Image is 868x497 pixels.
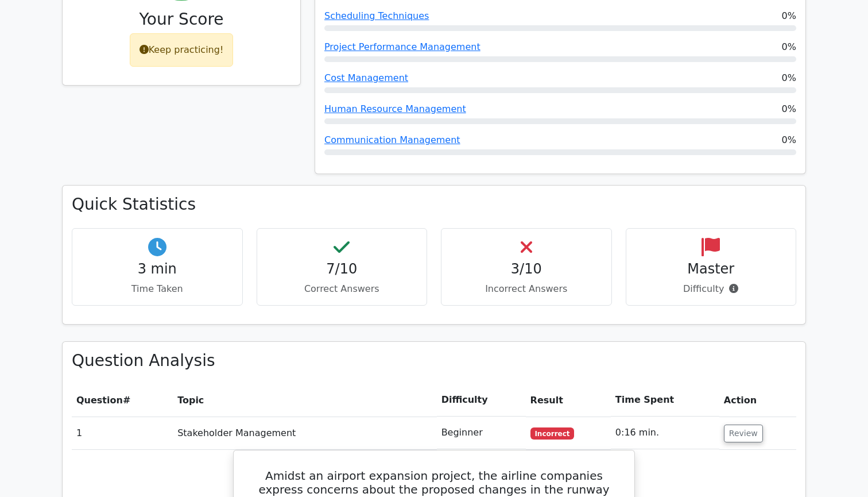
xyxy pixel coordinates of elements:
[782,9,796,23] span: 0%
[437,384,526,417] th: Difficulty
[324,10,429,21] a: Scheduling Techniques
[437,417,526,449] td: Beginner
[266,282,418,296] p: Correct Answers
[82,282,233,296] p: Time Taken
[724,425,763,442] button: Review
[72,384,173,417] th: #
[72,195,796,214] h3: Quick Statistics
[130,33,234,67] div: Keep practicing!
[451,282,602,296] p: Incorrect Answers
[324,41,480,52] a: Project Performance Management
[324,72,408,83] a: Cost Management
[72,417,173,449] td: 1
[782,40,796,54] span: 0%
[76,395,123,406] span: Question
[782,133,796,147] span: 0%
[451,261,602,278] h4: 3/10
[611,384,719,417] th: Time Spent
[173,384,436,417] th: Topic
[266,261,418,278] h4: 7/10
[782,71,796,85] span: 0%
[526,384,611,417] th: Result
[72,351,796,371] h3: Question Analysis
[611,417,719,449] td: 0:16 min.
[173,417,436,449] td: Stakeholder Management
[72,10,291,29] h3: Your Score
[324,103,466,114] a: Human Resource Management
[324,134,460,145] a: Communication Management
[82,261,233,278] h4: 3 min
[530,427,575,439] span: Incorrect
[782,102,796,116] span: 0%
[635,261,787,278] h4: Master
[719,384,796,417] th: Action
[635,282,787,296] p: Difficulty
